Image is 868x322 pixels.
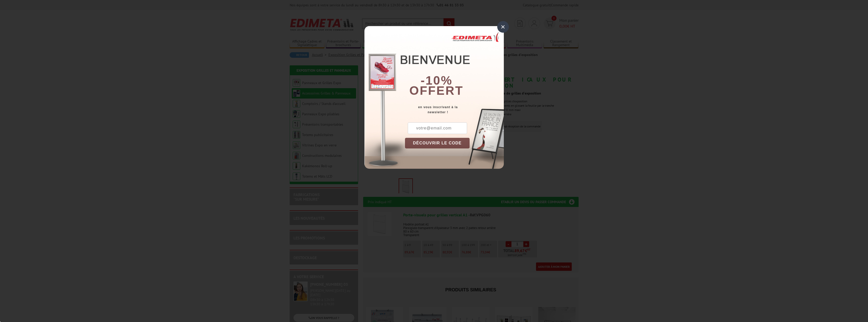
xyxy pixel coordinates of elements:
[408,122,467,134] input: votre@email.com
[405,105,504,115] div: en vous inscrivant à la newsletter !
[409,84,464,97] font: offert
[497,21,509,33] div: ×
[421,74,453,87] b: -10%
[405,138,470,148] button: DÉCOUVRIR LE CODE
